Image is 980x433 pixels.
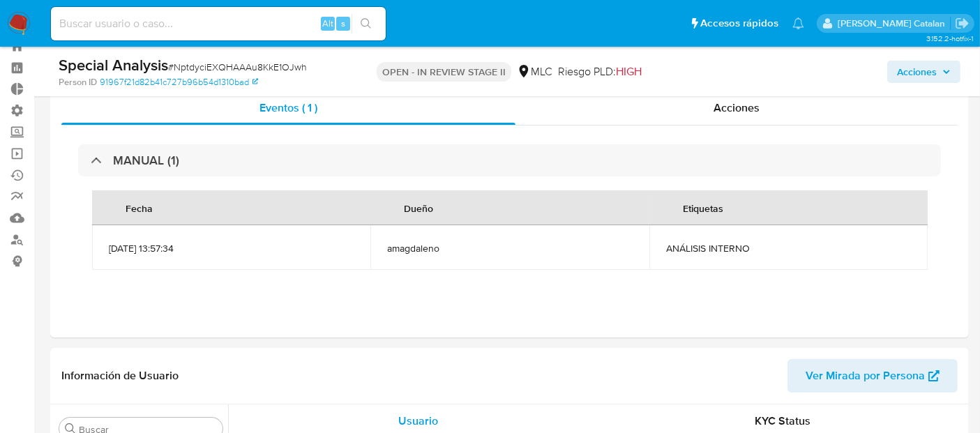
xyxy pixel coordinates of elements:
[61,369,179,383] h1: Información de Usuario
[838,17,950,30] p: rociodaniela.benavidescatalan@mercadolibre.cl
[168,60,307,74] span: # NptdyciEXQHAAAu8KkE1OJwh
[352,14,380,33] button: search-icon
[59,76,97,89] b: Person ID
[887,61,960,83] button: Acciones
[377,62,511,82] p: OPEN - IN REVIEW STAGE II
[78,144,941,176] div: MANUAL (1)
[59,54,168,76] b: Special Analysis
[398,413,438,429] span: Usuario
[341,17,345,30] span: s
[897,61,937,83] span: Acciones
[787,359,958,393] button: Ver Mirada por Persona
[100,76,258,89] a: 91967f21d82b41c727b96b54d1310bad
[387,191,450,225] div: Dueño
[714,100,760,116] span: Acciones
[109,242,354,255] span: [DATE] 13:57:34
[955,16,970,31] a: Salir
[666,242,911,255] span: ANÁLISIS INTERNO
[322,17,333,30] span: Alt
[517,64,552,79] div: MLC
[700,16,778,31] span: Accesos rápidos
[387,242,632,255] span: amagdaleno
[792,17,804,29] a: Notificaciones
[113,153,179,168] h3: MANUAL (1)
[51,15,386,33] input: Buscar usuario o caso...
[558,64,642,79] span: Riesgo PLD:
[666,191,740,225] div: Etiquetas
[109,191,169,225] div: Fecha
[926,33,973,44] span: 3.152.2-hotfix-1
[806,359,925,393] span: Ver Mirada por Persona
[755,413,811,429] span: KYC Status
[259,100,317,116] span: Eventos ( 1 )
[616,63,642,79] span: HIGH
